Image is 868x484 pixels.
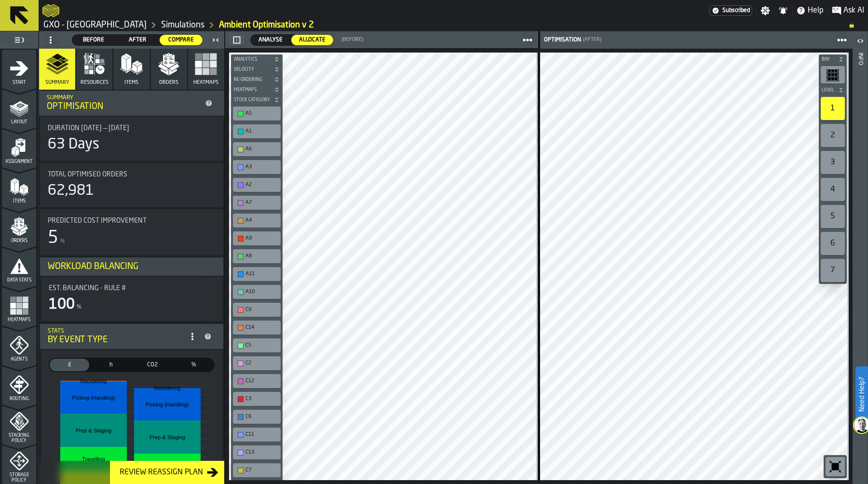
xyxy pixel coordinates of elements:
div: stat-Duration 02/06/2025 — 13/08/2025 [40,117,223,161]
div: stat-Est. Balancing - Rule # [41,277,222,321]
div: A10 [235,287,279,297]
a: link-to-/wh/i/ae0cd702-8cb1-4091-b3be-0aee77957c79 [43,20,147,30]
div: 63 Days [48,136,99,153]
label: button-switch-multi-Time [90,358,132,372]
div: C13 [235,447,279,457]
div: button-toolbar-undefined [819,64,847,85]
div: thumb [174,359,214,371]
label: button-switch-multi-Compare [159,34,203,46]
div: button-toolbar-undefined [231,229,283,247]
span: Assignment [2,159,36,164]
span: % [176,361,212,369]
div: Stats [48,328,185,335]
span: Bay [820,57,836,62]
div: A4 [245,217,278,224]
div: button-toolbar-undefined [231,158,283,176]
label: button-switch-multi-Cost [49,358,90,372]
div: button-toolbar-undefined [231,283,283,301]
span: Predicted Cost Improvement [48,217,147,225]
div: C5 [245,342,278,349]
div: Title [48,171,216,178]
div: Info [857,51,864,482]
li: menu Agents [2,326,36,365]
label: button-switch-multi-Before [72,34,116,46]
div: button-toolbar-undefined [824,455,847,478]
li: menu Data Stats [2,247,36,286]
label: button-toggle-Settings [757,6,774,15]
div: C2 [235,358,279,368]
div: Title [48,124,216,132]
div: Workload Balancing [48,261,216,272]
div: By event type [48,335,185,345]
div: A6 [235,144,279,154]
div: A8 [235,251,279,261]
div: button-toolbar-undefined [231,372,283,390]
span: Duration [DATE] — [DATE] [48,124,129,132]
li: menu Storage Policy [2,445,36,484]
span: Summary [45,80,69,86]
span: Agents [2,357,36,362]
div: button-toolbar-undefined [819,257,847,284]
div: button-toolbar-undefined [819,176,847,203]
div: button-toolbar-undefined [231,105,283,122]
span: Storage Policy [2,472,36,483]
label: button-switch-multi-Analyse [250,34,291,46]
span: Analytics [232,57,272,62]
div: 5 [821,205,845,228]
div: C11 [235,430,279,440]
label: button-switch-multi-CO2 [132,358,173,372]
span: % [60,238,65,245]
li: menu Orders [2,208,36,246]
div: thumb [91,359,131,371]
label: button-toggle-Help [792,5,827,16]
div: 62,981 [48,182,94,200]
a: link-to-/wh/i/ae0cd702-8cb1-4091-b3be-0aee77957c79/settings/billing [709,5,752,16]
div: 2 [821,124,845,147]
div: C13 [245,449,278,456]
span: Heatmaps [232,87,272,93]
li: menu Stacking Policy [2,405,36,444]
div: button-toolbar-undefined [231,301,283,319]
div: button-toolbar-undefined [231,444,283,461]
div: Title [49,284,215,292]
span: Stacking Policy [2,433,36,444]
span: Items [2,199,36,204]
button: button- [231,54,283,64]
div: Review Reassign Plan [116,467,207,478]
label: button-toggle-Notifications [774,6,792,15]
div: Summary [47,94,201,101]
div: button-toolbar-undefined [231,426,283,444]
span: Before [76,36,111,44]
div: 5 [48,229,58,248]
div: button-toolbar-undefined [231,336,283,354]
div: thumb [72,35,115,45]
span: Allocate [295,36,329,44]
span: Ask AI [843,5,864,16]
div: C12 [245,378,278,384]
span: Help [808,5,824,16]
label: button-toggle-Ask AI [828,5,868,16]
span: Velocity [232,67,272,72]
label: button-switch-multi-After [116,34,160,46]
span: Routing [2,396,36,402]
div: thumb [251,35,290,45]
div: button-toolbar-undefined [231,122,283,140]
div: thumb [291,35,333,45]
span: Re-Ordering [232,77,272,82]
div: C14 [245,324,278,331]
div: C9 [235,305,279,315]
div: 1 [821,97,845,120]
div: A3 [235,162,279,172]
li: menu Start [2,50,36,88]
li: menu Items [2,168,36,207]
span: % [77,304,81,310]
span: After [120,36,155,44]
div: button-toolbar-undefined [819,203,847,230]
div: button-toolbar-undefined [231,247,283,265]
div: C3 [245,396,278,402]
li: menu Assignment [2,129,36,167]
div: A5 [235,108,279,119]
span: Data Stats [2,278,36,283]
button: button- [231,85,283,94]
